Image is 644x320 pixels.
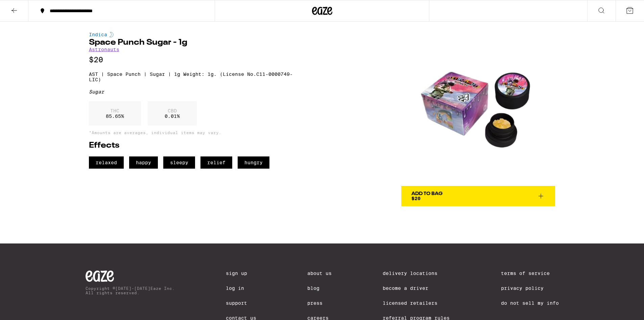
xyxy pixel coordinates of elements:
a: Astronauts [89,47,119,52]
a: About Us [307,271,332,276]
a: Privacy Policy [501,285,559,291]
p: AST | Space Punch | Sugar | 1g Weight: 1g. (License No.C11-0000749-LIC) [89,71,299,82]
a: Delivery Locations [383,271,450,276]
a: Support [226,300,256,306]
img: indicaColor.svg [110,32,114,37]
img: Astronauts - Space Punch Sugar - 1g [401,32,555,186]
a: Sign Up [226,271,256,276]
a: Log In [226,285,256,291]
span: $20 [411,196,421,201]
h2: Effects [89,142,299,150]
a: Terms of Service [501,271,559,276]
span: relief [200,156,232,169]
a: Blog [307,285,332,291]
a: Do Not Sell My Info [501,300,559,306]
div: 85.65 % [89,101,141,126]
a: Licensed Retailers [383,300,450,306]
div: Sugar [89,89,299,94]
span: relaxed [89,156,124,169]
button: Add To Bag$20 [401,186,555,206]
div: 0.01 % [148,101,197,126]
p: $20 [89,56,299,64]
a: Press [307,300,332,306]
p: THC [106,108,124,113]
span: sleepy [163,156,195,169]
a: Become a Driver [383,285,450,291]
div: Add To Bag [411,191,443,196]
div: Indica [89,32,299,37]
h1: Space Punch Sugar - 1g [89,39,299,47]
p: *Amounts are averages, individual items may vary. [89,130,299,135]
p: CBD [165,108,180,113]
span: happy [129,156,158,169]
p: Copyright © [DATE]-[DATE] Eaze Inc. All rights reserved. [86,286,175,295]
span: hungry [238,156,269,169]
